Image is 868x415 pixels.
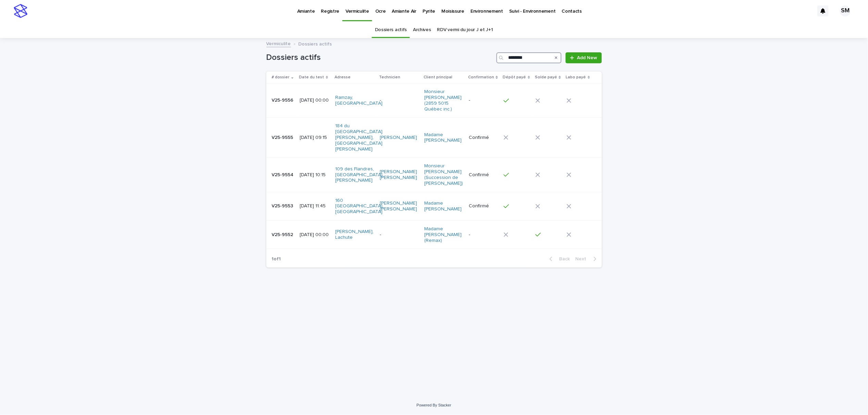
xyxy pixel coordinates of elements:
[379,74,400,81] p: Technicien
[424,89,462,112] a: Monsieur [PERSON_NAME] (2859 5015 Québec inc.)
[380,200,418,212] a: [PERSON_NAME] [PERSON_NAME]
[272,202,295,209] p: V25-9553
[437,22,493,38] a: RDV vermi du jour J et J+1
[469,203,498,209] p: Confirmé
[469,172,498,178] p: Confirmé
[413,22,431,38] a: Archives
[380,169,418,181] a: [PERSON_NAME] [PERSON_NAME]
[555,257,570,261] span: Back
[299,74,324,81] p: Date du test
[424,74,452,81] p: Client principal
[266,53,494,63] h1: Dossiers actifs
[272,231,295,238] p: V25-9552
[300,232,330,238] p: [DATE] 00:00
[272,171,295,178] p: V25-9554
[272,74,290,81] p: # dossier
[469,232,498,238] p: -
[300,98,330,103] p: [DATE] 00:00
[14,4,27,18] img: stacker-logo-s-only.png
[266,39,291,47] a: Vermiculite
[300,203,330,209] p: [DATE] 11:45
[335,166,382,183] a: 109 des Flandres, [GEOGRAPHIC_DATA][PERSON_NAME]
[266,192,602,220] tr: V25-9553V25-9553 [DATE] 11:45160 [GEOGRAPHIC_DATA], [GEOGRAPHIC_DATA] [PERSON_NAME] [PERSON_NAME]...
[577,55,597,60] span: Add New
[566,52,602,63] a: Add New
[272,96,295,103] p: V25-9556
[266,158,602,192] tr: V25-9554V25-9554 [DATE] 10:15109 des Flandres, [GEOGRAPHIC_DATA][PERSON_NAME] [PERSON_NAME] [PERS...
[417,403,451,407] a: Powered By Stacker
[544,256,573,262] button: Back
[300,135,330,141] p: [DATE] 09:15
[335,123,382,152] a: 184 du [GEOGRAPHIC_DATA][PERSON_NAME], [GEOGRAPHIC_DATA][PERSON_NAME]
[496,52,562,63] input: Search
[272,133,295,141] p: V25-9555
[424,226,462,243] a: Madame [PERSON_NAME] (Remax)
[266,251,287,268] p: 1 of 1
[424,200,462,212] a: Madame [PERSON_NAME]
[380,135,417,141] a: [PERSON_NAME]
[266,83,602,118] tr: V25-9556V25-9556 [DATE] 00:00Ramzay, [GEOGRAPHIC_DATA] -Monsieur [PERSON_NAME] (2859 5015 Québec ...
[468,74,494,81] p: Confirmation
[469,135,498,141] p: Confirmé
[469,98,498,103] p: -
[535,74,557,81] p: Solde payé
[335,198,383,215] a: 160 [GEOGRAPHIC_DATA], [GEOGRAPHIC_DATA]
[266,118,602,158] tr: V25-9555V25-9555 [DATE] 09:15184 du [GEOGRAPHIC_DATA][PERSON_NAME], [GEOGRAPHIC_DATA][PERSON_NAME...
[424,163,463,186] a: Monsieur [PERSON_NAME] (Succession de [PERSON_NAME])
[503,74,526,81] p: Dépôt payé
[299,40,332,47] p: Dossiers actifs
[380,232,418,238] p: -
[840,5,851,16] div: SM
[266,220,602,249] tr: V25-9552V25-9552 [DATE] 00:00[PERSON_NAME], Lachute -Madame [PERSON_NAME] (Remax) -
[300,172,330,178] p: [DATE] 10:15
[566,74,586,81] p: Labo payé
[576,257,591,261] span: Next
[424,132,462,144] a: Madame [PERSON_NAME]
[335,74,351,81] p: Adresse
[380,98,418,103] p: -
[335,229,374,241] a: [PERSON_NAME], Lachute
[573,256,602,262] button: Next
[335,95,382,106] a: Ramzay, [GEOGRAPHIC_DATA]
[375,22,407,38] a: Dossiers actifs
